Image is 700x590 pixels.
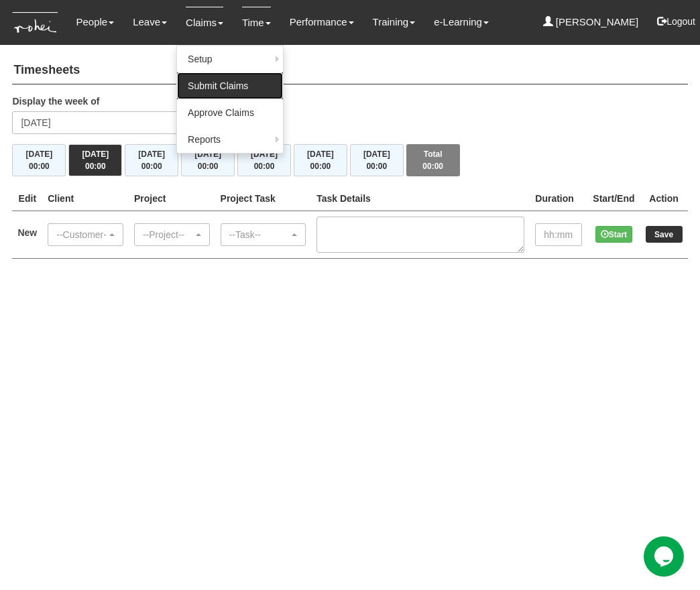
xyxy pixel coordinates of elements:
[434,7,489,38] a: e-Learning
[646,226,683,243] input: Save
[543,7,639,38] a: [PERSON_NAME]
[254,162,275,171] span: 00:00
[198,162,219,171] span: 00:00
[535,223,582,246] input: hh:mm
[595,226,632,243] button: Start
[237,144,291,176] button: [DATE]00:00
[373,7,416,38] a: Training
[12,57,687,84] h4: Timesheets
[229,228,290,241] div: --Task--
[56,228,107,241] div: --Customer--
[587,186,640,211] th: Start/End
[48,223,123,246] button: --Customer--
[186,7,223,38] a: Claims
[530,186,587,211] th: Duration
[294,144,347,176] button: [DATE]00:00
[177,99,283,126] a: Approve Claims
[143,228,193,241] div: --Project--
[221,223,306,246] button: --Task--
[42,186,129,211] th: Client
[134,223,210,246] button: --Project--
[29,162,50,171] span: 00:00
[422,162,443,171] span: 00:00
[85,162,106,171] span: 00:00
[177,72,283,99] a: Submit Claims
[12,186,42,211] th: Edit
[177,46,283,72] a: Setup
[129,186,215,211] th: Project
[12,95,99,108] label: Display the week of
[125,144,178,176] button: [DATE]00:00
[141,162,162,171] span: 00:00
[644,536,687,577] iframe: chat widget
[12,144,66,176] button: [DATE]00:00
[242,7,271,38] a: Time
[310,162,331,171] span: 00:00
[76,7,114,38] a: People
[350,144,404,176] button: [DATE]00:00
[133,7,167,38] a: Leave
[17,226,37,239] label: New
[290,7,354,38] a: Performance
[215,186,312,211] th: Project Task
[12,144,687,176] div: Timesheet Week Summary
[181,144,235,176] button: [DATE]00:00
[640,186,688,211] th: Action
[406,144,460,176] button: Total00:00
[177,126,283,153] a: Reports
[68,144,122,176] button: [DATE]00:00
[366,162,387,171] span: 00:00
[311,186,530,211] th: Task Details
